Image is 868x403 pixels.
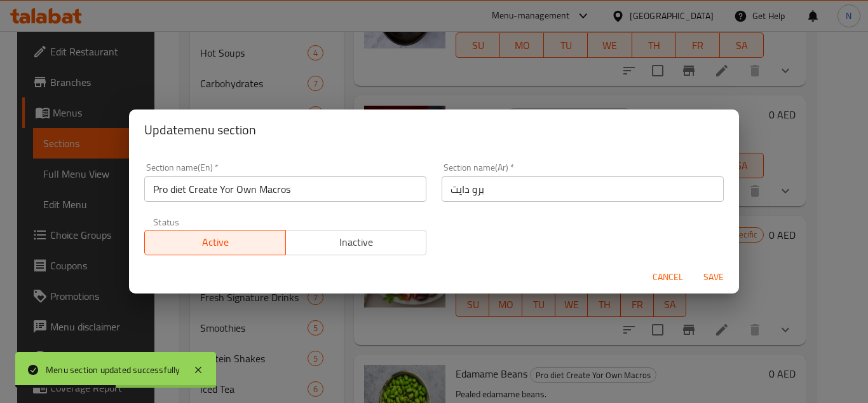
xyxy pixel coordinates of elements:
[291,233,422,251] span: Inactive
[144,120,724,140] h2: Update menu section
[693,265,734,289] button: Save
[653,269,683,285] span: Cancel
[698,269,729,285] span: Save
[46,363,180,377] div: Menu section updated successfully
[442,176,724,202] input: Please enter section name(ar)
[144,176,426,202] input: Please enter section name(en)
[648,265,688,289] button: Cancel
[144,230,286,255] button: Active
[285,230,427,255] button: Inactive
[150,233,281,251] span: Active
